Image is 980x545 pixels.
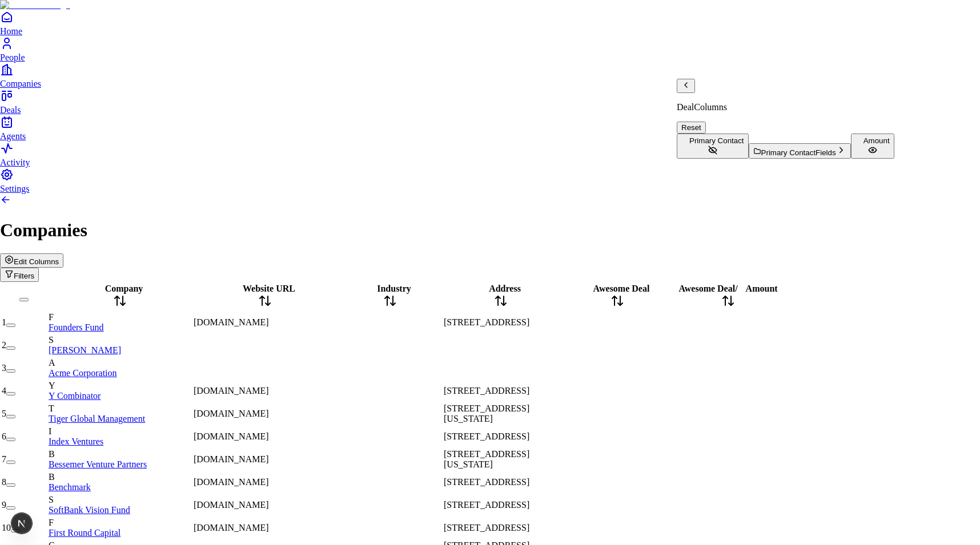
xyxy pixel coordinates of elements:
button: Back [677,79,695,93]
button: Primary ContactFields [749,143,851,159]
button: Primary Contact [677,134,749,159]
span: Amount [863,136,890,145]
button: Amount [851,134,894,159]
button: Reset [677,122,706,134]
span: Primary Contact Fields [761,148,836,157]
p: Deal Columns [677,102,894,112]
span: Primary Contact [689,136,744,145]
